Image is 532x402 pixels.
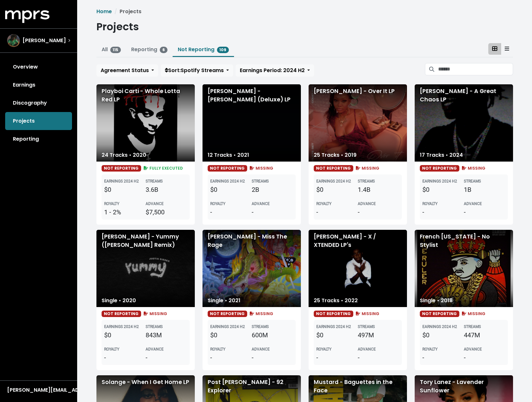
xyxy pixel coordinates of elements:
[358,185,399,194] div: 1.4B
[96,149,151,162] div: 24 Tracks • 2020
[96,84,195,162] div: Playboi Carti - Whole Lotta Red LP
[464,201,482,206] b: ADVANCE
[203,149,254,162] div: 12 Tracks • 2021
[309,149,362,162] div: 25 Tracks • 2019
[252,347,270,351] b: ADVANCE
[252,179,269,183] b: STREAMS
[316,201,331,206] b: ROYALTY
[461,311,485,316] span: MISSING
[422,353,464,362] div: -
[316,207,358,217] div: -
[492,46,497,51] svg: Card View
[5,130,72,148] a: Reporting
[422,330,464,340] div: $0
[146,324,163,329] b: STREAMS
[203,294,246,307] div: Single • 2021
[7,386,70,394] div: [PERSON_NAME][EMAIL_ADDRESS][DOMAIN_NAME]
[96,8,513,15] nav: breadcrumb
[146,347,164,351] b: ADVANCE
[314,165,354,172] span: NOT REPORTING
[146,179,163,183] b: STREAMS
[5,13,50,20] a: mprs logo
[415,230,513,307] div: French [US_STATE] - No Stylist
[5,76,72,94] a: Earnings
[420,165,460,172] span: NOT REPORTING
[464,179,481,183] b: STREAMS
[505,46,509,51] svg: Table View
[422,324,457,329] b: EARNINGS 2024 H2
[101,67,149,74] span: Agreement Status
[7,34,20,47] img: The selected account / producer
[438,63,513,75] input: Search projects
[96,230,195,307] div: [PERSON_NAME] - Yummy ([PERSON_NAME] Remix)
[203,84,301,162] div: [PERSON_NAME] - [PERSON_NAME] (Deluxe) LP
[102,311,141,317] span: NOT REPORTING
[252,201,270,206] b: ADVANCE
[464,353,505,362] div: -
[422,201,437,206] b: ROYALTY
[252,353,293,362] div: -
[146,185,187,194] div: 3.6B
[415,84,513,162] div: [PERSON_NAME] - A Great Chaos LP
[104,201,119,206] b: ROYALTY
[240,67,305,74] span: Earnings Period: 2024 H2
[464,324,481,329] b: STREAMS
[102,46,121,53] a: All115
[104,353,146,362] div: -
[160,47,167,53] span: 6
[142,311,167,316] span: MISSING
[165,67,224,74] span: Sort: Spotify Streams
[415,294,458,307] div: Single • 2018
[309,294,363,307] div: 25 Tracks • 2022
[104,207,146,217] div: 1 - 2%
[316,324,351,329] b: EARNINGS 2024 H2
[464,347,482,351] b: ADVANCE
[309,84,407,162] div: [PERSON_NAME] - Over It LP
[252,207,293,217] div: -
[358,201,376,206] b: ADVANCE
[248,165,273,171] span: MISSING
[146,207,187,217] div: $7,500
[316,347,331,351] b: ROYALTY
[422,347,437,351] b: ROYALTY
[248,311,273,316] span: MISSING
[208,165,248,172] span: NOT REPORTING
[415,149,468,162] div: 17 Tracks • 2024
[104,185,146,194] div: $0
[420,311,460,317] span: NOT REPORTING
[146,201,164,206] b: ADVANCE
[131,46,167,53] a: Reporting6
[210,207,252,217] div: -
[146,330,187,340] div: 843M
[422,185,464,194] div: $0
[358,179,375,183] b: STREAMS
[464,207,505,217] div: -
[464,185,505,194] div: 1B
[104,324,139,329] b: EARNINGS 2024 H2
[461,165,485,171] span: MISSING
[110,47,121,53] span: 115
[104,347,119,351] b: ROYALTY
[316,330,358,340] div: $0
[316,179,351,183] b: EARNINGS 2024 H2
[464,330,505,340] div: 447M
[314,311,354,317] span: NOT REPORTING
[236,64,314,77] button: Earnings Period: 2024 H2
[252,330,293,340] div: 600M
[104,179,139,183] b: EARNINGS 2024 H2
[210,324,245,329] b: EARNINGS 2024 H2
[358,347,376,351] b: ADVANCE
[161,64,233,77] button: Sort:Spotify Streams
[23,37,66,44] span: [PERSON_NAME]
[142,165,183,171] span: FULLY EXECUTED
[210,353,252,362] div: -
[96,294,141,307] div: Single • 2020
[178,46,229,53] a: Not Reporting109
[422,207,464,217] div: -
[210,201,225,206] b: ROYALTY
[252,324,269,329] b: STREAMS
[210,185,252,194] div: $0
[422,179,457,183] b: EARNINGS 2024 H2
[96,64,158,77] button: Agreement Status
[210,179,245,183] b: EARNINGS 2024 H2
